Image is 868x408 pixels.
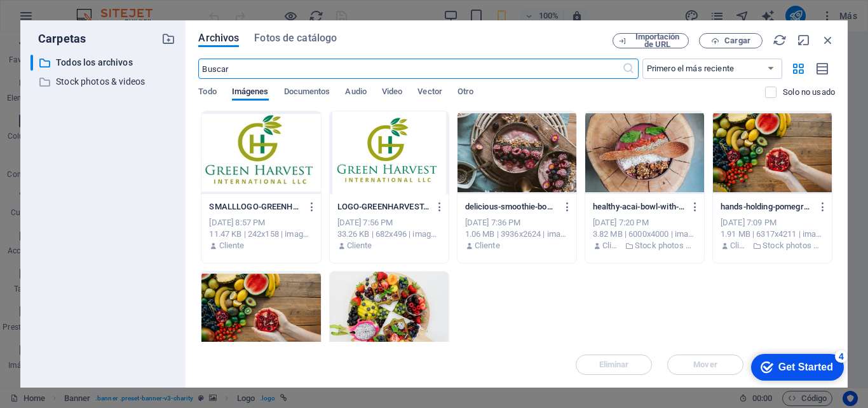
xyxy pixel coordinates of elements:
[337,201,430,213] p: LOGO-GREENHARVEST-na3VQreNdnKMvb14tCcA-w.jpg
[632,33,683,48] span: Importación de URL
[465,217,569,229] div: [DATE] 7:36 PM
[198,84,216,102] span: Todo
[458,84,473,102] span: Otro
[198,31,239,46] span: Archivos
[417,84,442,102] span: Vector
[209,229,313,240] div: 11.47 KB | 242x158 | image/jpeg
[475,240,500,251] p: Cliente
[763,240,824,251] p: Stock photos & videos
[721,240,824,251] div: Por: Cliente | Carpeta: Stock photos & videos
[209,201,301,213] p: SMALLLOGO-GREENHARVEST-BmmSEACDJrxS5HedqYYSLg.jpg
[602,240,621,251] p: Cliente
[382,84,402,102] span: Video
[783,87,835,98] p: Solo muestra los archivos que no están usándose en el sitio web. Los archivos añadidos durante es...
[773,33,787,47] i: Volver a cargar
[34,14,89,25] div: Get Started
[724,37,750,45] span: Cargar
[254,31,337,46] span: Fotos de catálogo
[284,84,330,102] span: Documentos
[699,33,763,48] button: Cargar
[730,240,749,251] p: Cliente
[721,201,813,213] p: hands-holding-pomegranate-with-a-vibrant-assortment-of-fresh-fruits-on-a-wooden-table-FuzUembzlbl...
[345,84,366,102] span: Audio
[465,229,569,240] div: 1.06 MB | 3936x2624 | image/jpeg
[635,240,696,251] p: Stock photos & videos
[232,84,269,102] span: Imágenes
[31,74,175,90] div: Stock photos & videos
[31,55,33,71] div: ​
[821,33,835,47] i: Cerrar
[209,217,313,229] div: [DATE] 8:57 PM
[721,229,824,240] div: 1.91 MB | 6317x4211 | image/jpeg
[31,31,86,47] p: Carpetas
[593,217,696,229] div: [DATE] 7:20 PM
[347,240,372,251] p: Cliente
[593,201,685,213] p: healthy-acai-bowl-with-granola-mint-leaves-and-berries-served-on-rustic-wood-JU4-XLpmOLsxrowGVnqf...
[56,74,153,89] p: Stock photos & videos
[337,229,441,240] div: 33.26 KB | 682x496 | image/jpeg
[465,201,557,213] p: delicious-smoothie-bowls-topped-with-fresh-berries-chia-seeds-and-granola-on-a-rustic-wooden-tabl...
[56,55,153,70] p: Todos los archivos
[797,33,811,47] i: Minimizar
[337,217,441,229] div: [DATE] 7:56 PM
[593,240,696,251] div: Por: Cliente | Carpeta: Stock photos & videos
[91,3,104,15] div: 4
[198,59,621,79] input: Buscar
[161,32,175,46] i: Crear carpeta
[7,6,100,33] div: Get Started 4 items remaining, 20% complete
[219,240,245,251] p: Cliente
[613,33,689,48] button: Importación de URL
[721,217,824,229] div: [DATE] 7:09 PM
[593,229,696,240] div: 3.82 MB | 6000x4000 | image/jpeg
